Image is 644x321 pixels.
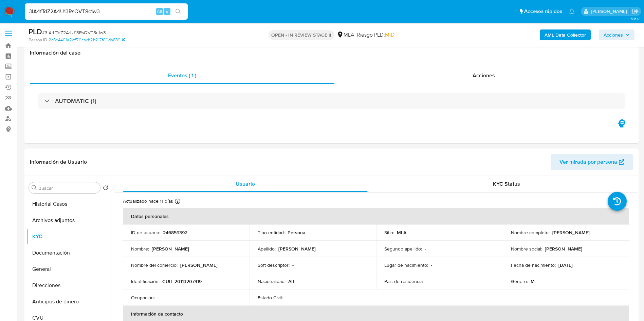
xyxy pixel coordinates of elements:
button: Ver mirada por persona [551,154,633,170]
p: Nombre completo : [511,229,550,236]
p: CUIT 20113207419 [162,278,202,284]
button: Direcciones [26,277,111,294]
span: Acciones [604,29,623,40]
p: Estado Civil : [258,295,283,301]
span: Ver mirada por persona [559,154,617,170]
h1: Información del caso [30,49,633,56]
span: Accesos rápidos [524,8,562,15]
h1: Información de Usuario [30,159,87,165]
p: Segundo apellido : [384,246,422,252]
p: 246859392 [163,229,187,236]
p: Género : [511,278,528,284]
span: MID [385,31,394,39]
button: AML Data Collector [540,29,591,40]
span: Usuario [236,180,255,188]
a: Notificaciones [569,8,575,14]
p: MLA [397,229,406,236]
th: Datos personales [123,208,629,224]
p: Sitio : [384,229,394,236]
p: Nombre del comercio : [131,262,178,268]
p: AR [288,278,294,284]
button: Archivos adjuntos [26,212,111,228]
b: AML Data Collector [545,29,586,40]
span: Acciones [473,72,495,79]
p: Persona [288,229,306,236]
span: Riesgo PLD: [357,31,394,39]
button: KYC [26,228,111,245]
p: Apellido : [258,246,276,252]
p: [PERSON_NAME] [278,246,316,252]
p: - [431,262,432,268]
button: General [26,261,111,277]
span: Eventos ( 1 ) [168,72,196,79]
p: OPEN - IN REVIEW STAGE II [269,30,334,40]
p: - [426,278,428,284]
p: Nombre : [131,246,149,252]
p: - [425,246,426,252]
button: Historial Casos [26,196,111,212]
p: Actualizado hace 11 días [123,198,173,204]
p: M [531,278,535,284]
div: MLA [337,31,354,39]
p: [DATE] [558,262,573,268]
input: Buscar usuario o caso... [25,7,188,16]
p: [PERSON_NAME] [545,246,582,252]
b: Person ID [29,37,47,43]
span: Alt [157,8,162,15]
button: Volver al orden por defecto [103,185,108,193]
p: País de residencia : [384,278,424,284]
p: ID de usuario : [131,229,160,236]
p: Nacionalidad : [258,278,286,284]
b: PLD [29,26,42,37]
button: Documentación [26,245,111,261]
input: Buscar [38,185,97,191]
p: [PERSON_NAME] [180,262,218,268]
span: KYC Status [493,180,520,188]
p: Nombre social : [511,246,542,252]
a: Salir [632,8,639,15]
span: s [166,8,168,15]
p: [PERSON_NAME] [152,246,189,252]
p: yesica.facco@mercadolibre.com [591,8,629,15]
a: 2c8b4461a2dff76cacb2b217f06da889 [49,37,125,43]
div: AUTOMATIC (1) [38,93,625,109]
p: Ocupación : [131,295,155,301]
button: Buscar [32,185,37,190]
span: # 3lA4fTdZ2A4U13RsQVT8c1w3 [42,29,106,36]
button: Anticipos de dinero [26,294,111,310]
p: - [158,295,159,301]
p: [PERSON_NAME] [552,229,590,236]
h3: AUTOMATIC (1) [55,97,96,105]
button: Acciones [599,29,634,40]
p: Tipo entidad : [258,229,285,236]
button: search-icon [171,7,185,16]
p: Fecha de nacimiento : [511,262,556,268]
p: Identificación : [131,278,160,284]
p: Lugar de nacimiento : [384,262,428,268]
p: Soft descriptor : [258,262,290,268]
p: - [292,262,294,268]
p: - [286,295,287,301]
